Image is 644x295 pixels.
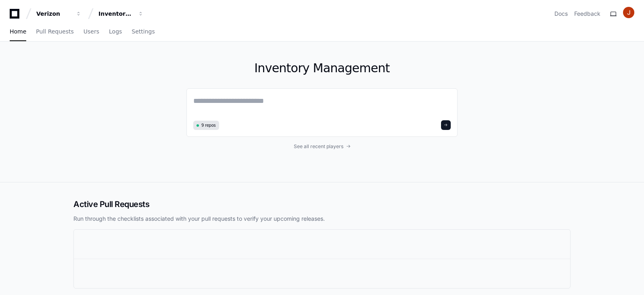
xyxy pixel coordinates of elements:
[109,23,122,41] a: Logs
[294,143,343,150] span: See all recent players
[186,61,458,75] h1: Inventory Management
[10,23,26,41] a: Home
[36,23,73,41] a: Pull Requests
[574,10,600,18] button: Feedback
[132,23,155,41] a: Settings
[95,6,147,21] button: Inventory Management
[36,29,73,34] span: Pull Requests
[33,6,85,21] button: Verizon
[84,29,99,34] span: Users
[201,122,216,128] span: 9 repos
[84,23,99,41] a: Users
[73,215,571,223] p: Run through the checklists associated with your pull requests to verify your upcoming releases.
[554,10,568,18] a: Docs
[73,199,571,210] h2: Active Pull Requests
[36,10,71,18] div: Verizon
[186,143,458,150] a: See all recent players
[132,29,155,34] span: Settings
[98,10,133,18] div: Inventory Management
[623,7,634,18] img: ACg8ocJ4YYGVzPJmCBJXjVBO6y9uQl7Pwsjj0qszvW3glTrzzpda8g=s96-c
[109,29,122,34] span: Logs
[10,29,26,34] span: Home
